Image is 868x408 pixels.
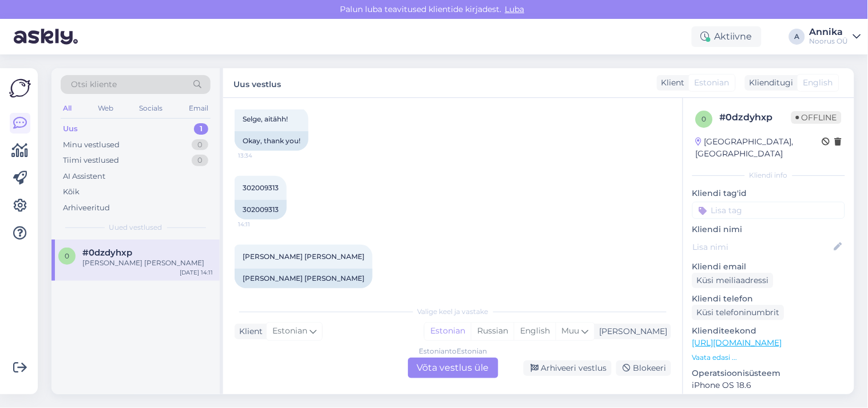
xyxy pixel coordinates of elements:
div: [PERSON_NAME] [595,325,668,338]
div: Klient [657,77,685,89]
div: Web [96,101,116,116]
div: Blokeeri [616,360,671,376]
span: Otsi kliente [71,79,117,91]
div: [DATE] 14:11 [180,268,213,277]
div: Uus [63,123,78,135]
div: Valige keel ja vastake [235,307,671,317]
span: Estonian [272,325,307,338]
img: Askly Logo [9,77,31,99]
div: [PERSON_NAME] [PERSON_NAME] [82,258,213,268]
div: [PERSON_NAME] [PERSON_NAME] [235,269,372,288]
div: # 0dzdyhxp [720,111,791,124]
a: [URL][DOMAIN_NAME] [692,338,782,348]
div: Socials [137,101,165,116]
a: AnnikaNoorus OÜ [810,28,861,46]
div: English [514,323,556,340]
p: Kliendi email [692,261,845,273]
div: Okay, thank you! [235,131,308,151]
span: [PERSON_NAME] [PERSON_NAME] [243,252,364,261]
div: Arhiveeri vestlus [524,360,612,376]
span: 0 [65,252,69,260]
span: 14:11 [238,220,281,229]
div: Võta vestlus üle [408,358,498,378]
div: Annika [810,28,849,37]
div: Klient [235,325,263,338]
div: Estonian to Estonian [419,346,487,356]
span: Selge, aitähh! [243,115,288,123]
div: Arhiveeritud [63,202,110,214]
div: Kliendi info [692,170,845,181]
div: Noorus OÜ [810,37,849,46]
span: Offline [791,111,842,124]
p: Operatsioonisüsteem [692,367,845,379]
div: Email [187,101,211,116]
div: All [61,101,74,116]
p: Kliendi tag'id [692,187,845,199]
span: Uued vestlused [109,222,162,233]
div: Küsi telefoninumbrit [692,305,784,320]
span: 14:11 [238,289,281,297]
div: Minu vestlused [63,139,120,151]
div: [GEOGRAPHIC_DATA], [GEOGRAPHIC_DATA] [696,136,822,160]
span: 302009313 [243,183,279,192]
span: #0dzdyhxp [82,248,132,258]
p: Vaata edasi ... [692,352,845,363]
span: English [803,77,833,89]
p: Klienditeekond [692,325,845,337]
div: Estonian [425,323,471,340]
div: Russian [471,323,514,340]
div: Klienditugi [745,77,794,89]
div: 0 [192,155,208,166]
div: 0 [192,139,208,151]
div: Tiimi vestlused [63,155,119,166]
div: A [789,29,805,45]
div: 1 [194,123,208,135]
div: Küsi meiliaadressi [692,273,774,288]
div: Kõik [63,186,80,198]
span: Muu [562,325,580,336]
div: 302009313 [235,200,287,219]
p: Kliendi telefon [692,293,845,305]
p: Kliendi nimi [692,223,845,236]
div: Aktiivne [692,26,762,47]
span: 13:34 [238,151,281,160]
span: Luba [502,4,528,14]
span: 0 [702,115,707,123]
input: Lisa nimi [693,241,832,253]
span: Estonian [695,77,730,89]
input: Lisa tag [692,202,845,219]
label: Uus vestlus [233,75,281,91]
p: iPhone OS 18.6 [692,379,845,391]
div: AI Assistent [63,171,105,182]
